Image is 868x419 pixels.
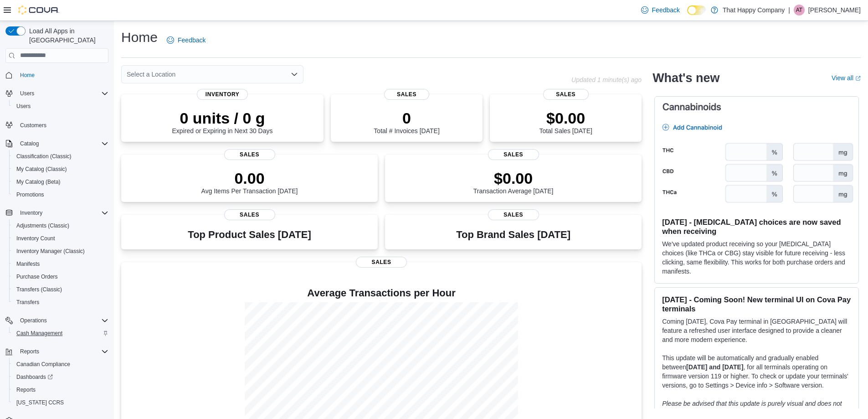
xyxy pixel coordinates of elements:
span: Sales [543,89,589,100]
span: Customers [20,122,46,129]
span: My Catalog (Beta) [16,178,61,186]
span: Users [13,101,108,112]
span: Transfers [16,299,39,306]
a: Inventory Manager (Classic) [13,246,88,257]
span: Classification (Classic) [13,151,108,162]
span: Classification (Classic) [16,153,72,160]
a: Classification (Classic) [13,151,75,162]
button: Inventory Count [9,232,112,245]
h3: [DATE] - Coming Soon! New terminal UI on Cova Pay terminals [662,295,851,313]
h3: [DATE] - [MEDICAL_DATA] choices are now saved when receiving [662,217,851,236]
div: Total Sales [DATE] [539,109,592,134]
h1: Home [121,28,158,47]
button: Transfers (Classic) [9,283,112,296]
span: Sales [488,209,539,220]
p: This update will be automatically and gradually enabled between , for all terminals operating on ... [662,353,851,390]
a: My Catalog (Classic) [13,164,71,175]
a: Reports [13,384,39,395]
h2: What's new [652,71,719,85]
a: Home [16,70,38,81]
button: Users [9,100,112,113]
span: Users [16,88,108,99]
span: Users [20,90,34,97]
svg: External link [855,76,861,81]
button: My Catalog (Classic) [9,163,112,176]
span: Inventory Manager (Classic) [13,246,108,257]
span: Cash Management [16,330,62,337]
button: Adjustments (Classic) [9,219,112,232]
button: Classification (Classic) [9,150,112,163]
a: Canadian Compliance [13,359,74,370]
div: Avg Items Per Transaction [DATE] [201,169,298,195]
span: Manifests [16,260,40,268]
span: [US_STATE] CCRS [16,399,64,406]
span: Canadian Compliance [16,361,70,368]
a: Adjustments (Classic) [13,220,73,231]
p: | [788,5,790,16]
span: Reports [20,348,39,355]
button: [US_STATE] CCRS [9,396,112,409]
span: Operations [16,315,108,326]
button: Open list of options [291,71,298,78]
span: Feedback [652,5,680,15]
a: Dashboards [13,372,56,383]
span: Home [16,69,108,81]
button: Promotions [9,188,112,201]
a: Feedback [637,1,683,19]
span: Purchase Orders [16,273,58,280]
span: Adjustments (Classic) [13,220,108,231]
a: Promotions [13,189,48,200]
span: Sales [384,89,430,100]
h3: Top Product Sales [DATE] [188,229,311,240]
button: Transfers [9,296,112,309]
span: Inventory [16,207,108,218]
span: Catalog [20,140,39,147]
span: Purchase Orders [13,271,108,282]
button: Purchase Orders [9,270,112,283]
p: We've updated product receiving so your [MEDICAL_DATA] choices (like THCa or CBG) stay visible fo... [662,239,851,276]
a: Inventory Count [13,233,59,244]
button: Catalog [16,138,42,149]
button: Operations [16,315,51,326]
a: My Catalog (Beta) [13,176,64,187]
span: My Catalog (Classic) [13,164,108,175]
button: Users [2,87,112,100]
input: Dark Mode [687,5,706,15]
p: $0.00 [473,169,554,187]
span: Operations [20,317,47,324]
a: Dashboards [9,371,112,383]
span: Inventory [20,209,42,217]
button: Catalog [2,137,112,150]
img: Cova [18,5,59,15]
span: Washington CCRS [13,397,108,408]
span: Transfers (Classic) [16,286,62,293]
div: Total # Invoices [DATE] [374,109,439,134]
div: Expired or Expiring in Next 30 Days [172,109,273,134]
span: AT [796,5,802,16]
span: Adjustments (Classic) [16,222,69,229]
button: Users [16,88,38,99]
span: Users [16,103,31,110]
a: Cash Management [13,328,66,339]
span: Transfers (Classic) [13,284,108,295]
a: View allExternal link [832,74,861,82]
span: My Catalog (Classic) [16,166,67,173]
span: Canadian Compliance [13,359,108,370]
span: Promotions [16,191,44,198]
button: Reports [9,383,112,396]
span: Reports [16,346,108,357]
button: Inventory Manager (Classic) [9,245,112,258]
p: Coming [DATE], Cova Pay terminal in [GEOGRAPHIC_DATA] will feature a refreshed user interface des... [662,317,851,344]
p: [PERSON_NAME] [808,5,861,16]
span: Customers [16,119,108,130]
span: Promotions [13,189,108,200]
button: Canadian Compliance [9,358,112,371]
a: Transfers [13,297,43,308]
span: Home [20,72,35,79]
p: 0 units / 0 g [172,109,273,127]
span: Inventory Manager (Classic) [16,248,85,255]
span: Catalog [16,138,108,149]
p: That Happy Company [723,5,785,16]
span: Cash Management [13,328,108,339]
div: Abigail Talbot [794,5,805,16]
